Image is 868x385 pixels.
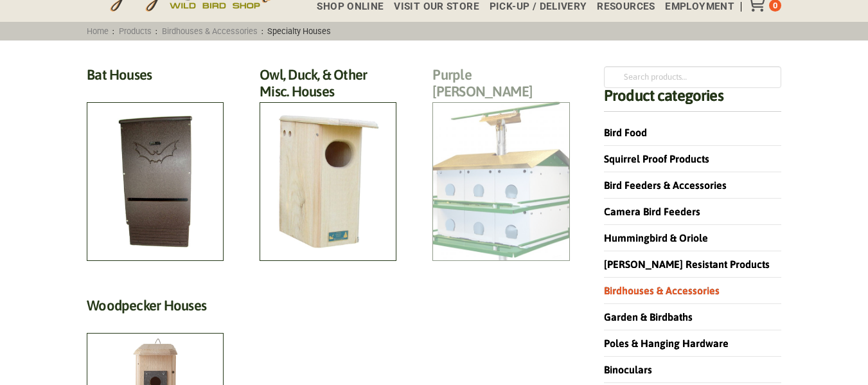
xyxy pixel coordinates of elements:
a: Bird Food [604,127,647,138]
span: Employment [665,2,734,12]
h2: Purple [PERSON_NAME] Houses [432,66,569,124]
a: [PERSON_NAME] Resistant Products [604,258,770,270]
a: Visit product category Owl, Duck, & Other Misc. Houses [260,66,396,261]
span: : : : [83,26,335,36]
a: Products [114,26,155,36]
a: Camera Bird Feeders [604,206,700,217]
a: Birdhouses & Accessories [604,285,720,296]
h4: Product categories [604,88,781,112]
a: Home [83,26,113,36]
a: Resources [587,2,655,12]
a: Shop Online [306,2,384,12]
a: Garden & Birdbaths [604,311,693,323]
span: Shop Online [317,2,384,12]
a: Hummingbird & Oriole [604,232,708,244]
h2: Bat Houses [87,66,224,90]
span: Visit Our Store [394,2,479,12]
a: Pick-up / Delivery [479,2,587,12]
input: Search products… [604,66,781,88]
span: 0 [773,1,777,10]
a: Poles & Hanging Hardware [604,337,729,349]
h2: Owl, Duck, & Other Misc. Houses [260,66,396,107]
a: Employment [655,2,734,12]
h2: Woodpecker Houses [87,297,224,321]
a: Visit product category Purple Martin Houses [432,66,569,261]
a: Squirrel Proof Products [604,153,709,165]
span: Pick-up / Delivery [490,2,587,12]
a: Visit Our Store [384,2,479,12]
a: Birdhouses & Accessories [157,26,261,36]
a: Visit product category Bat Houses [87,66,224,261]
a: Binoculars [604,364,652,375]
span: Specialty Houses [263,26,335,36]
a: Bird Feeders & Accessories [604,179,727,191]
span: Resources [597,2,655,12]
